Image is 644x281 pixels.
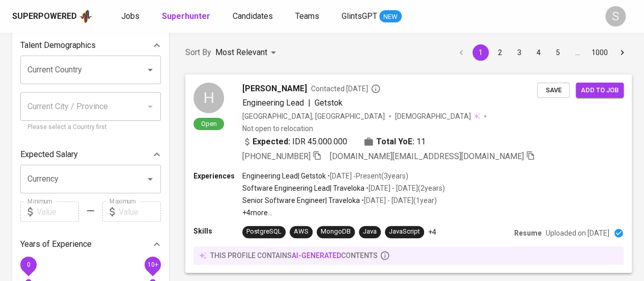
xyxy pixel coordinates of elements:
div: Talent Demographics [20,35,161,56]
span: NEW [379,12,402,22]
span: Engineering Lead [242,98,304,108]
div: MongoDB [321,227,351,237]
span: Contacted [DATE] [311,84,381,94]
span: Getstok [315,98,343,108]
span: | [308,97,311,109]
button: Save [537,83,570,98]
div: Expected Salary [20,144,161,165]
div: Years of Experience [20,234,161,254]
p: Years of Experience [20,238,92,250]
div: IDR 45.000.000 [242,136,347,148]
p: Software Engineering Lead | Traveloka [242,183,365,193]
span: 0 [26,261,30,268]
span: [PHONE_NUMBER] [242,151,311,161]
input: Value [37,201,79,222]
nav: pagination navigation [452,44,632,61]
button: Go to page 5 [550,44,566,61]
p: Most Relevant [215,46,267,59]
p: Resume [514,228,542,238]
div: PostgreSQL [246,227,282,237]
span: AI-generated [292,251,341,260]
div: Java [363,227,377,237]
p: Talent Demographics [20,39,96,52]
a: Superhunter [162,10,212,23]
a: Jobs [121,10,142,23]
p: Senior Software Engineer | Traveloka [242,195,360,206]
span: Candidates [233,11,273,21]
div: … [569,47,585,58]
a: Candidates [233,10,275,23]
div: [GEOGRAPHIC_DATA], [GEOGRAPHIC_DATA] [242,111,385,121]
span: [DEMOGRAPHIC_DATA] [395,111,472,121]
div: Most Relevant [215,43,279,62]
button: Open [143,63,157,77]
p: • [DATE] - [DATE] ( 2 years ) [365,183,445,193]
span: 11 [416,136,426,148]
span: [DOMAIN_NAME][EMAIL_ADDRESS][DOMAIN_NAME] [330,151,524,161]
button: Go to page 4 [530,44,547,61]
svg: By Batam recruiter [371,84,381,94]
input: Value [119,201,161,222]
div: H [193,83,224,113]
span: Teams [295,11,319,21]
p: +4 [428,227,436,237]
button: Add to job [576,83,624,98]
span: Open [197,119,221,128]
span: GlintsGPT [342,11,377,21]
b: Superhunter [162,11,210,21]
p: this profile contains contents [210,250,378,261]
b: Total YoE: [376,136,414,148]
p: Engineering Lead | Getstok [242,171,326,181]
p: • [DATE] - [DATE] ( 1 year ) [360,195,437,206]
div: AWS [294,227,309,237]
p: Expected Salary [20,148,78,161]
p: Please select a Country first [27,122,154,133]
button: Go to next page [614,44,630,61]
button: Go to page 1000 [589,44,611,61]
span: Save [542,85,565,96]
button: page 1 [472,44,489,61]
span: Jobs [121,11,139,21]
p: Sort By [185,46,211,59]
a: Teams [295,10,321,23]
div: Superpowered [12,11,77,22]
p: Not open to relocation [242,123,313,134]
button: Go to page 3 [511,44,527,61]
p: +4 more ... [242,208,445,218]
p: • [DATE] - Present ( 3 years ) [326,171,408,181]
a: GlintsGPT NEW [342,10,402,23]
p: Uploaded on [DATE] [546,228,609,238]
p: Experiences [193,171,242,181]
a: Superpoweredapp logo [12,9,93,24]
span: 10+ [147,261,158,268]
a: HOpen[PERSON_NAME]Contacted [DATE]Engineering Lead|Getstok[GEOGRAPHIC_DATA], [GEOGRAPHIC_DATA][DE... [185,74,632,273]
img: app logo [79,9,93,24]
span: [PERSON_NAME] [242,83,307,95]
p: Skills [193,226,242,236]
button: Open [143,172,157,186]
div: JavaScript [389,227,420,237]
span: Add to job [581,85,619,96]
button: Go to page 2 [492,44,508,61]
b: Expected: [253,136,290,148]
div: S [605,6,626,27]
